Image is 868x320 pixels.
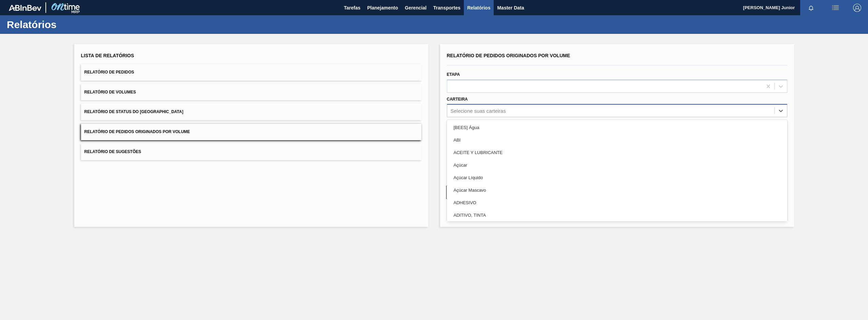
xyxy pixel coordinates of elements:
[81,64,421,81] button: Relatório de Pedidos
[451,108,506,114] div: Selecione suas carteiras
[446,186,614,199] button: Limpar
[831,4,840,12] img: userActions
[81,104,421,120] button: Relatório de Status do [GEOGRAPHIC_DATA]
[433,4,460,12] span: Transportes
[447,72,460,77] label: Etapa
[447,134,787,146] div: ABI
[447,171,787,184] div: Açúcar Líquido
[81,53,134,58] span: Lista de Relatórios
[84,149,141,154] span: Relatório de Sugestões
[81,124,421,140] button: Relatório de Pedidos Originados por Volume
[84,109,183,114] span: Relatório de Status do [GEOGRAPHIC_DATA]
[447,209,787,221] div: ADITIVO, TINTA
[447,146,787,159] div: ACEITE Y LUBRICANTE
[800,3,822,13] button: Notificações
[84,70,134,74] span: Relatório de Pedidos
[447,97,468,102] label: Carteira
[447,53,570,58] span: Relatório de Pedidos Originados por Volume
[9,5,41,11] img: TNhmsLtSVTkK8tSr43FrP2fwEKptu5GPRR3wAAAABJRU5ErkJggg==
[344,4,360,12] span: Tarefas
[467,4,490,12] span: Relatórios
[81,84,421,101] button: Relatório de Volumes
[447,184,787,196] div: Açúcar Mascavo
[447,159,787,171] div: Açúcar
[447,121,787,134] div: [BEES] Água
[84,129,190,134] span: Relatório de Pedidos Originados por Volume
[447,196,787,209] div: ADHESIVO
[367,4,398,12] span: Planejamento
[497,4,524,12] span: Master Data
[7,21,127,28] h1: Relatórios
[853,4,861,12] img: Logout
[81,144,421,160] button: Relatório de Sugestões
[405,4,427,12] span: Gerencial
[84,90,136,94] span: Relatório de Volumes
